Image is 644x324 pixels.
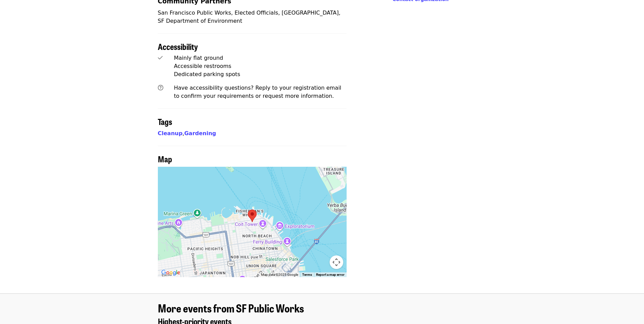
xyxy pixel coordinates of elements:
div: Accessible restrooms [174,62,347,70]
button: Map camera controls [330,255,343,269]
a: Open this area in Google Maps (opens a new window) [160,268,182,277]
span: More events from SF Public Works [158,300,304,316]
span: Map [158,153,172,165]
div: Dedicated parking spots [174,70,347,78]
span: Tags [158,115,172,127]
img: Google [160,268,182,277]
a: Report a map error [316,273,345,276]
i: question-circle icon [158,85,163,91]
a: Cleanup [158,130,183,137]
span: Accessibility [158,40,198,52]
span: Map data ©2025 Google [261,273,298,276]
div: Mainly flat ground [174,54,347,62]
p: San Francisco Public Works, Elected Officials, [GEOGRAPHIC_DATA], SF Department of Environment [158,9,347,25]
i: check icon [158,55,163,61]
a: Gardening [184,130,216,137]
span: , [158,130,184,137]
span: Have accessibility questions? Reply to your registration email to confirm your requirements or re... [174,85,341,99]
a: Terms (opens in new tab) [302,273,312,276]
